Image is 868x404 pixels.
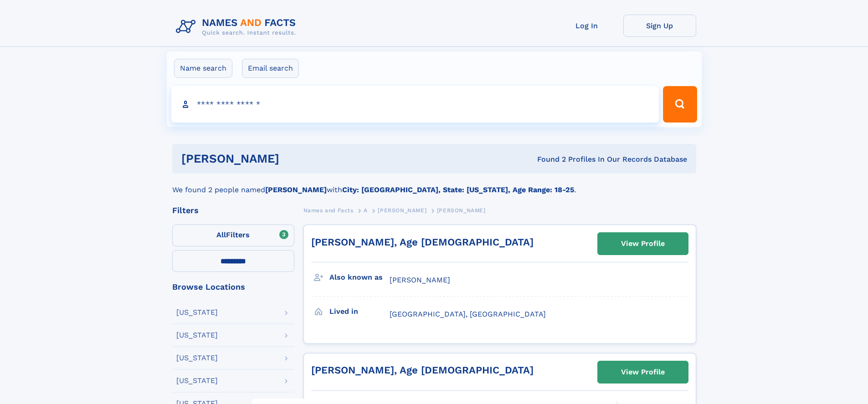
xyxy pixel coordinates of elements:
[550,15,623,37] a: Log In
[176,377,218,384] div: [US_STATE]
[311,236,534,248] a: [PERSON_NAME], Age [DEMOGRAPHIC_DATA]
[216,230,226,239] span: All
[378,205,426,216] a: [PERSON_NAME]
[176,332,218,339] div: [US_STATE]
[621,233,665,254] div: View Profile
[342,185,574,194] b: City: [GEOGRAPHIC_DATA], State: [US_STATE], Age Range: 18-25
[174,59,232,78] label: Name search
[390,276,450,284] span: [PERSON_NAME]
[176,309,218,316] div: [US_STATE]
[408,154,687,164] div: Found 2 Profiles In Our Records Database
[171,86,659,123] input: search input
[265,185,327,194] b: [PERSON_NAME]
[172,206,294,215] div: Filters
[172,174,696,195] div: We found 2 people named with .
[311,364,534,376] a: [PERSON_NAME], Age [DEMOGRAPHIC_DATA]
[172,283,294,291] div: Browse Locations
[364,205,368,216] a: A
[303,205,354,216] a: Names and Facts
[172,15,303,39] img: Logo Names and Facts
[176,354,218,362] div: [US_STATE]
[623,15,696,37] a: Sign Up
[181,153,408,164] h1: [PERSON_NAME]
[437,207,486,214] span: [PERSON_NAME]
[172,225,294,246] label: Filters
[329,304,390,319] h3: Lived in
[378,207,426,214] span: [PERSON_NAME]
[663,86,697,123] button: Search Button
[598,361,688,383] a: View Profile
[364,207,368,214] span: A
[621,362,665,383] div: View Profile
[242,59,299,78] label: Email search
[329,270,390,285] h3: Also known as
[390,310,546,318] span: [GEOGRAPHIC_DATA], [GEOGRAPHIC_DATA]
[598,233,688,255] a: View Profile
